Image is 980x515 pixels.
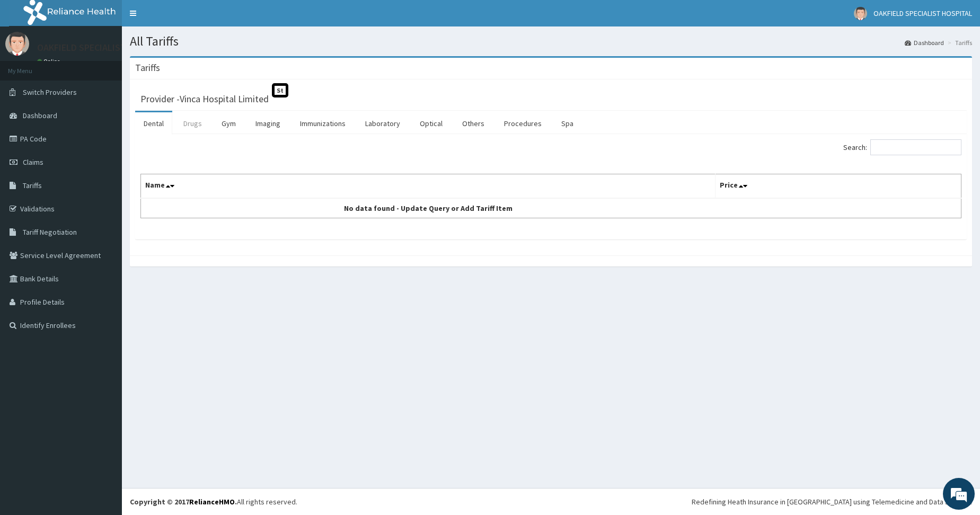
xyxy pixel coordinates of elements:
a: RelianceHMO [189,497,235,507]
h3: Tariffs [135,63,160,73]
a: Optical [411,112,451,135]
strong: Copyright © 2017 . [130,497,237,507]
img: User Image [5,32,29,56]
div: Minimize live chat window [174,5,199,31]
div: Redefining Heath Insurance in [GEOGRAPHIC_DATA] using Telemedicine and Data Science! [692,496,972,507]
div: Chat with us now [55,59,178,73]
th: Name [141,174,716,199]
img: d_794563401_company_1708531726252_794563401 [20,53,43,79]
input: Search: [870,139,961,155]
li: Tariffs [945,38,972,47]
span: OAKFIELD SPECIALIST HOSPITAL [873,8,972,18]
span: Tariffs [23,181,42,190]
footer: All rights reserved. [122,488,980,515]
span: Switch Providers [23,87,77,97]
a: Drugs [175,112,210,135]
span: St [272,83,288,97]
span: Tariff Negotiation [23,227,77,237]
a: Online [37,58,63,65]
a: Immunizations [292,112,354,135]
a: Dental [135,112,172,135]
h1: All Tariffs [130,34,972,48]
a: Procedures [496,112,550,135]
a: Others [454,112,493,135]
span: Claims [23,157,43,167]
a: Gym [213,112,244,135]
img: User Image [854,7,867,20]
h3: Provider - Vinca Hospital Limited [140,94,269,104]
label: Search: [843,139,961,155]
span: Dashboard [23,111,57,120]
span: We're online! [61,134,146,241]
td: No data found - Update Query or Add Tariff Item [141,198,716,218]
th: Price [715,174,961,199]
a: Dashboard [905,38,944,47]
a: Imaging [247,112,289,135]
a: Laboratory [357,112,409,135]
p: OAKFIELD SPECIALIST HOSPITAL [37,43,170,52]
a: Spa [553,112,582,135]
textarea: Type your message and hit 'Enter' [5,289,202,326]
